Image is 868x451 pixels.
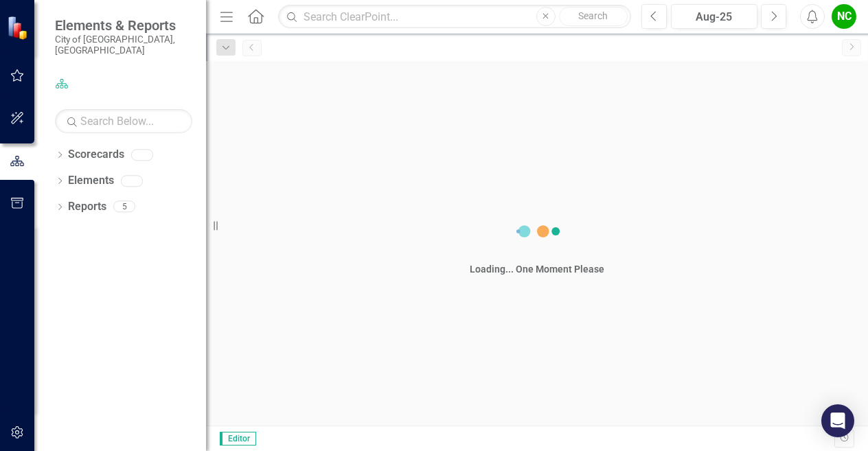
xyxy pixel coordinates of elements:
span: Editor [220,432,256,446]
a: Elements [68,173,114,189]
input: Search Below... [55,109,192,133]
div: Aug-25 [676,9,753,25]
div: Loading... One Moment Please [470,262,604,276]
input: Search ClearPoint... [278,5,631,29]
button: NC [832,4,856,29]
span: Search [578,10,608,21]
img: ClearPoint Strategy [6,14,32,40]
a: Reports [68,199,106,215]
small: City of [GEOGRAPHIC_DATA], [GEOGRAPHIC_DATA] [55,34,192,56]
button: Aug-25 [671,4,757,29]
div: Open Intercom Messenger [821,404,854,437]
span: Elements & Reports [55,17,192,34]
a: Scorecards [68,147,124,163]
button: Search [559,7,628,26]
div: 5 [113,201,135,213]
